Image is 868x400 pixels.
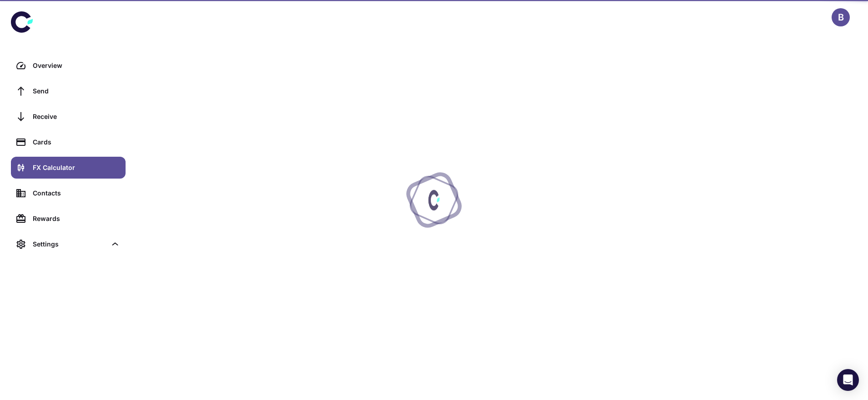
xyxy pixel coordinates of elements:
div: Open Intercom Messenger [837,369,859,391]
a: Contacts [11,182,126,204]
div: FX Calculator [33,163,120,173]
a: Receive [11,106,126,128]
div: Rewards [33,214,120,224]
div: Receive [33,112,120,122]
button: B [832,8,850,26]
div: Contacts [33,188,120,198]
div: Settings [33,239,106,249]
a: Rewards [11,208,126,230]
a: Send [11,80,126,102]
a: Overview [11,55,126,77]
a: FX Calculator [11,157,126,179]
div: Overview [33,61,120,71]
div: Cards [33,137,120,147]
div: Settings [11,233,126,255]
div: Send [33,86,120,96]
a: Cards [11,131,126,153]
